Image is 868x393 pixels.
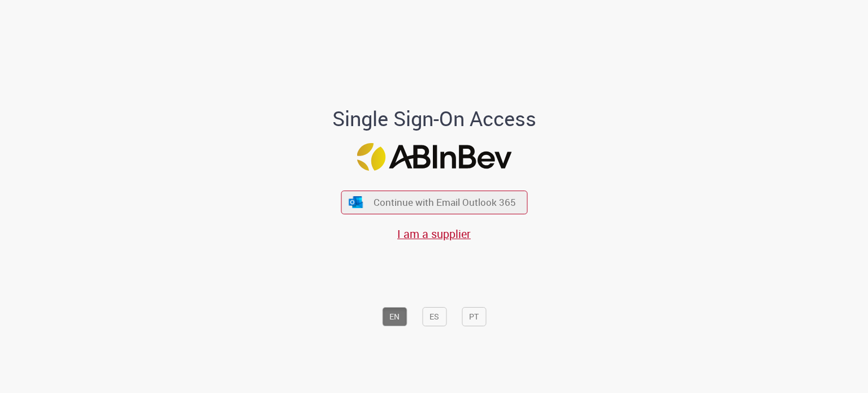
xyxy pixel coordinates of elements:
[341,191,527,214] button: ícone Azure/Microsoft 360 Continue with Email Outlook 365
[357,143,511,171] img: Logo ABInBev
[397,226,471,241] a: I am a supplier
[374,196,516,209] span: Continue with Email Outlook 365
[348,196,364,208] img: ícone Azure/Microsoft 360
[277,107,591,130] h1: Single Sign-On Access
[382,307,407,326] button: EN
[422,307,446,326] button: ES
[462,307,486,326] button: PT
